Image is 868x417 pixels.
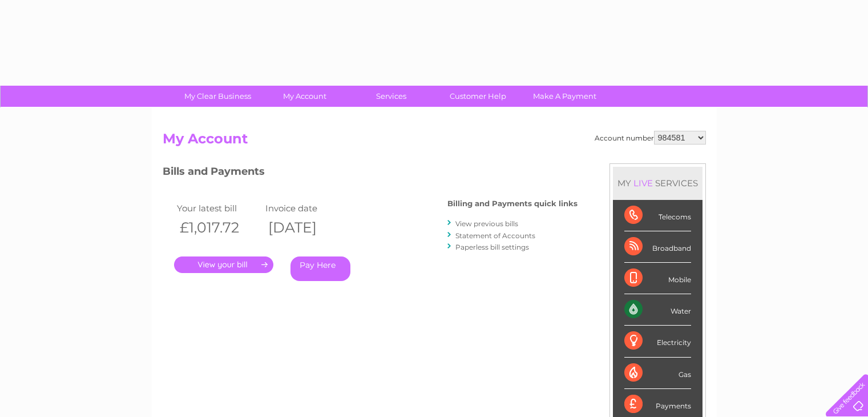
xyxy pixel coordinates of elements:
[595,131,706,145] div: Account number
[174,216,263,239] th: £1,017.72
[174,256,273,273] a: .
[455,231,535,240] a: Statement of Accounts
[344,86,438,107] a: Services
[431,86,525,107] a: Customer Help
[174,201,263,216] td: Your latest bill
[518,86,612,107] a: Make A Payment
[624,294,691,326] div: Water
[163,163,578,183] h3: Bills and Payments
[624,326,691,357] div: Electricity
[257,86,352,107] a: My Account
[171,86,265,107] a: My Clear Business
[263,201,351,216] td: Invoice date
[163,131,706,153] h2: My Account
[263,216,351,239] th: [DATE]
[624,231,691,263] div: Broadband
[613,167,703,199] div: MY SERVICES
[624,200,691,231] div: Telecoms
[455,243,529,251] a: Paperless bill settings
[290,256,350,281] a: Pay Here
[631,178,655,189] div: LIVE
[447,199,578,208] h4: Billing and Payments quick links
[624,358,691,389] div: Gas
[455,219,518,228] a: View previous bills
[624,263,691,294] div: Mobile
